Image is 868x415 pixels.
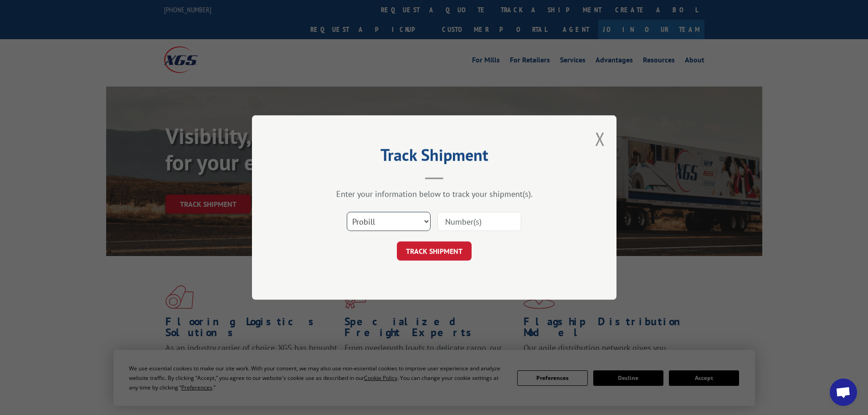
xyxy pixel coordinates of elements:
[298,149,571,166] h2: Track Shipment
[298,189,571,199] div: Enter your information below to track your shipment(s).
[437,212,521,231] input: Number(s)
[397,241,472,261] button: TRACK SHIPMENT
[595,127,605,151] button: Close modal
[830,379,857,406] div: Open chat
